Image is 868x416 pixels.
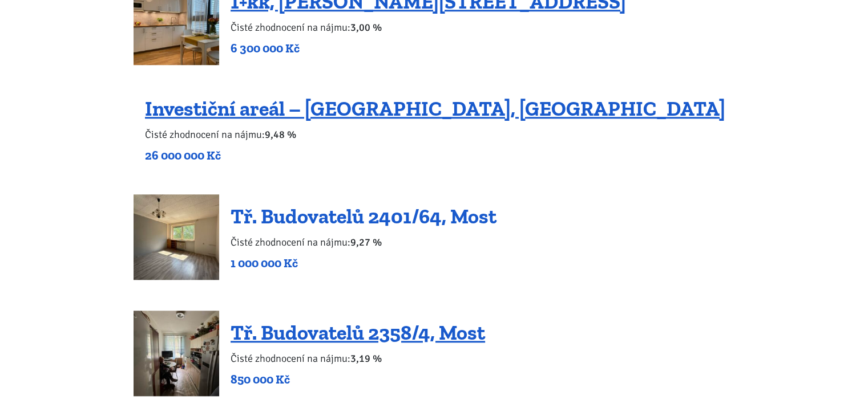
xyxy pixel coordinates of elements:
[350,352,382,365] b: 3,19 %
[145,127,725,142] p: Čisté zhodnocení na nájmu:
[231,255,496,271] p: 1 000 000 Kč
[231,320,485,345] a: Tř. Budovatelů 2358/4, Most
[145,148,725,164] p: 26 000 000 Kč
[265,128,296,141] b: 9,48 %
[350,236,382,248] b: 9,27 %
[350,21,382,34] b: 3,00 %
[231,40,626,56] p: 6 300 000 Kč
[231,372,485,388] p: 850 000 Kč
[231,204,496,229] a: Tř. Budovatelů 2401/64, Most
[231,19,626,35] p: Čisté zhodnocení na nájmu:
[231,350,485,366] p: Čisté zhodnocení na nájmu:
[231,234,496,250] p: Čisté zhodnocení na nájmu:
[145,96,725,121] a: Investiční areál – [GEOGRAPHIC_DATA], [GEOGRAPHIC_DATA]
